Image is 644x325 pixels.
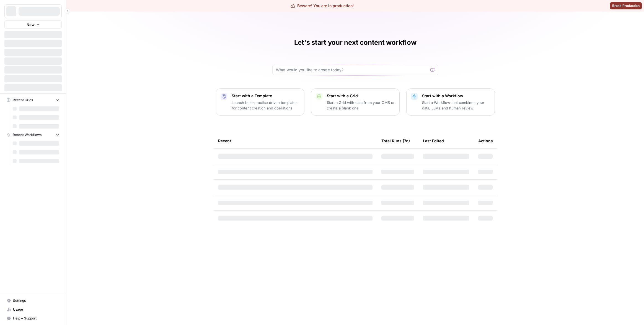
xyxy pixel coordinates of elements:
[276,67,428,73] input: What would you like to create today?
[4,296,62,305] a: Settings
[4,20,62,29] button: New
[381,133,410,148] div: Total Runs (7d)
[232,100,300,111] p: Launch best-practice driven templates for content creation and operations
[311,88,400,116] button: Start with a GridStart a Grid with data from your CMS or create a blank one
[327,100,395,111] p: Start a Grid with data from your CMS or create a blank one
[13,307,59,312] span: Usage
[327,93,395,99] p: Start with a Grid
[4,314,62,323] button: Help + Support
[216,88,304,116] button: Start with a TemplateLaunch best-practice driven templates for content creation and operations
[4,131,62,139] button: Recent Workflows
[13,98,33,103] span: Recent Grids
[232,93,300,99] p: Start with a Template
[13,316,59,321] span: Help + Support
[13,298,59,303] span: Settings
[27,22,35,27] span: New
[422,93,490,99] p: Start with a Workflow
[406,88,495,116] button: Start with a WorkflowStart a Workflow that combines your data, LLMs and human review
[291,3,354,9] div: Beware! You are in production!
[478,133,493,148] div: Actions
[4,96,62,104] button: Recent Grids
[294,38,417,47] h1: Let's start your next content workflow
[218,133,373,148] div: Recent
[4,305,62,314] a: Usage
[422,100,490,111] p: Start a Workflow that combines your data, LLMs and human review
[423,133,444,148] div: Last Edited
[13,132,42,137] span: Recent Workflows
[610,2,642,9] button: Break Production
[612,3,640,8] span: Break Production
